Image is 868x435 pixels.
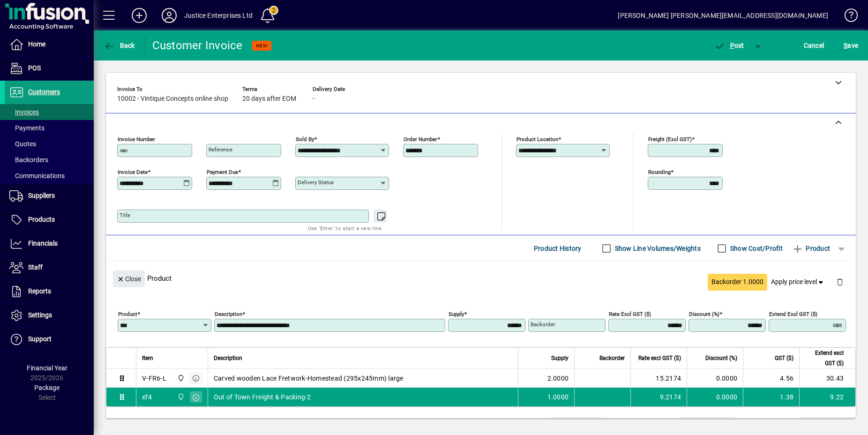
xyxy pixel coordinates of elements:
[152,38,243,53] div: Customer Invoice
[5,328,94,351] a: Support
[118,311,137,317] mat-label: Product
[142,374,166,383] div: V-FR6-L
[124,7,154,24] button: Add
[743,388,799,406] td: 1.38
[609,311,651,317] mat-label: Rate excl GST ($)
[28,287,51,295] span: Reports
[680,418,736,429] td: 0.00
[9,172,65,180] span: Communications
[5,136,94,152] a: Quotes
[214,353,242,363] span: Description
[767,274,829,291] button: Apply price level
[743,369,799,388] td: 4.56
[118,136,155,142] mat-label: Invoice number
[648,136,692,142] mat-label: Freight (excl GST)
[120,212,130,218] mat-label: Title
[9,108,39,116] span: Invoices
[5,232,94,255] a: Financials
[844,38,858,53] span: ave
[771,277,825,287] span: Apply price level
[113,270,145,287] button: Close
[28,216,55,223] span: Products
[28,263,43,271] span: Staff
[106,261,856,295] div: Product
[614,418,680,429] td: Freight (excl GST)
[9,156,48,164] span: Backorders
[154,7,184,24] button: Profile
[709,37,749,54] button: Post
[94,37,145,54] app-page-header-button: Back
[550,418,606,429] td: 0.0000 M³
[298,179,334,186] mat-label: Delivery status
[242,95,296,103] span: 20 days after EOM
[534,241,582,256] span: Product History
[5,104,94,120] a: Invoices
[214,392,311,402] span: Out of Town Freight & Packing-2
[256,43,268,49] span: NEW
[209,146,232,153] mat-label: Reference
[551,353,569,363] span: Supply
[296,136,314,142] mat-label: Sold by
[689,311,719,317] mat-label: Discount (%)
[775,353,793,363] span: GST ($)
[636,374,681,383] div: 15.2174
[705,353,737,363] span: Discount (%)
[28,40,45,48] span: Home
[104,42,135,49] span: Back
[118,169,148,175] mat-label: Invoice date
[5,57,94,80] a: POS
[714,42,744,49] span: ost
[516,136,558,142] mat-label: Product location
[687,369,743,388] td: 0.0000
[28,240,58,247] span: Financials
[9,140,36,148] span: Quotes
[184,8,253,23] div: Justice Enterprises Ltd
[618,8,828,23] div: [PERSON_NAME] [PERSON_NAME][EMAIL_ADDRESS][DOMAIN_NAME]
[844,42,847,49] span: S
[215,311,242,317] mat-label: Description
[801,37,827,54] button: Cancel
[838,2,856,32] a: Knowledge Base
[769,311,817,317] mat-label: Extend excl GST ($)
[175,373,186,383] span: Albany Warehouse
[730,42,734,49] span: P
[530,240,585,257] button: Product History
[805,348,844,368] span: Extend excl GST ($)
[5,280,94,303] a: Reports
[28,311,52,319] span: Settings
[636,392,681,402] div: 9.2174
[728,244,783,253] label: Show Cost/Profit
[787,240,835,257] button: Product
[28,192,55,199] span: Suppliers
[5,120,94,136] a: Payments
[175,392,186,402] span: Albany Warehouse
[142,353,153,363] span: Item
[800,418,856,429] td: 39.65
[214,374,404,383] span: Carved wooden Lace Fretwork-Homestead (295x245mm) large
[34,384,60,391] span: Package
[743,418,800,429] td: GST exclusive
[101,37,137,54] button: Back
[531,321,555,328] mat-label: Backorder
[5,304,94,327] a: Settings
[27,364,67,372] span: Financial Year
[547,374,569,383] span: 2.0000
[313,95,314,103] span: -
[792,241,830,256] span: Product
[829,270,851,293] button: Delete
[5,168,94,184] a: Communications
[111,274,147,283] app-page-header-button: Close
[711,277,763,287] span: Backorder 1.0000
[142,392,152,402] div: xf4
[308,223,382,233] mat-hint: Use 'Enter' to start a new line
[708,274,767,291] button: Backorder 1.0000
[799,369,855,388] td: 30.43
[599,353,625,363] span: Backorder
[5,208,94,232] a: Products
[648,169,671,175] mat-label: Rounding
[5,33,94,56] a: Home
[799,388,855,406] td: 9.22
[117,95,228,103] span: 10002 - Vintique Concepts online shop
[5,256,94,279] a: Staff
[547,392,569,402] span: 1.0000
